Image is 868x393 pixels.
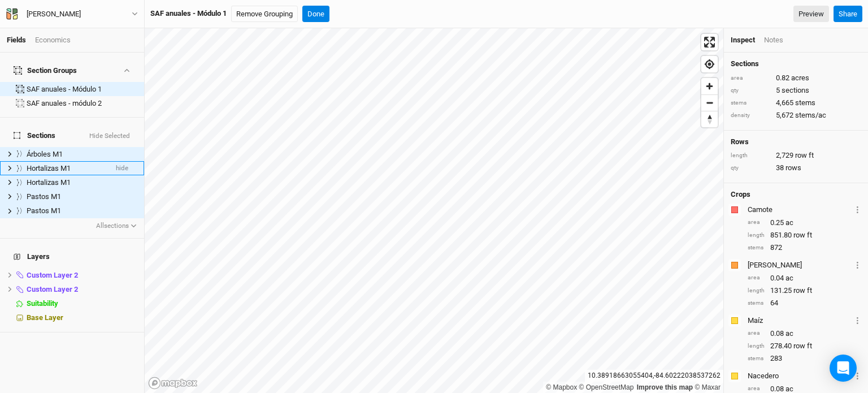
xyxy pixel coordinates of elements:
div: SAF anuales - módulo 2 [27,99,137,108]
div: Pastos M1 [27,206,137,215]
div: length [748,342,765,351]
div: qty [731,87,770,95]
span: Árboles M1 [27,150,63,158]
button: Allsections [96,221,138,232]
div: Guaba [748,260,852,270]
h4: Crops [731,190,750,199]
button: Crop Usage [854,369,861,382]
div: 283 [748,353,861,364]
a: Mapbox [546,383,577,391]
button: Zoom out [701,94,718,111]
button: Crop Usage [854,203,861,216]
h4: Rows [731,137,861,146]
button: Zoom in [701,78,718,94]
div: Base Layer [27,313,137,322]
div: 0.04 [748,273,861,283]
span: sections [782,85,809,96]
div: 10.38918663055404 , -84.60222038537262 [585,370,723,382]
div: Pastos M1 [27,192,137,201]
div: length [748,287,765,295]
span: Zoom out [701,95,718,111]
div: 5,672 [731,110,861,120]
a: Preview [793,6,829,23]
div: stems [748,355,765,363]
span: rows [785,163,801,173]
div: area [731,74,770,83]
div: 851.80 [748,230,861,240]
div: area [748,218,765,227]
div: SAF anuales - Módulo 1 [150,8,227,19]
div: 278.40 [748,341,861,351]
div: 2,729 [731,150,861,161]
span: Reset bearing to north [701,111,718,127]
span: Suitability [27,299,58,308]
div: 5 [731,85,861,96]
div: 0.08 [748,329,861,339]
div: 0.25 [748,218,861,228]
span: hide [116,161,128,175]
button: Show section groups [121,67,131,74]
span: ac [785,329,793,339]
div: stems [748,299,765,308]
a: Maxar [695,383,721,391]
span: row ft [793,230,812,240]
div: Open Intercom Messenger [830,355,857,382]
h4: Layers [7,245,137,268]
div: Suitability [27,299,137,308]
div: stems [731,99,770,107]
div: Hortalizas M1 [27,178,137,187]
span: Custom Layer 2 [27,285,78,293]
div: density [731,111,770,120]
div: Árboles M1 [27,150,137,159]
div: Economics [35,35,71,45]
div: Maíz [748,316,852,326]
div: area [748,274,765,282]
button: Find my location [701,56,718,72]
span: stems/ac [795,110,826,120]
div: Custom Layer 2 [27,271,137,280]
div: qty [731,164,770,172]
button: Remove Grouping [231,6,298,23]
div: Section Groups [14,66,77,75]
button: Enter fullscreen [701,34,718,50]
span: Hortalizas M1 [27,178,71,187]
div: length [731,152,770,160]
div: 872 [748,243,861,253]
div: stems [748,244,765,252]
a: Fields [7,36,26,44]
a: Mapbox logo [148,377,198,390]
span: row ft [795,150,814,161]
span: Hortalizas M1 [27,164,71,172]
span: Pastos M1 [27,206,61,215]
canvas: Map [145,28,723,393]
div: Tierra valiente [27,8,81,20]
span: stems [795,98,815,108]
div: Hortalizas M1 [27,164,107,173]
div: 0.82 [731,73,861,83]
div: area [748,329,765,338]
div: Custom Layer 2 [27,285,137,294]
h4: Sections [731,59,861,68]
div: Inspect [731,35,755,45]
button: Reset bearing to north [701,111,718,127]
span: row ft [793,286,812,296]
span: Pastos M1 [27,192,61,201]
div: 64 [748,298,861,308]
span: Custom Layer 2 [27,271,78,279]
button: Done [302,6,329,23]
span: ac [785,273,793,283]
div: SAF anuales - Módulo 1 [27,85,137,94]
div: area [748,385,765,393]
span: ac [785,218,793,228]
span: row ft [793,341,812,351]
div: Notes [764,35,783,45]
a: OpenStreetMap [579,383,634,391]
button: [PERSON_NAME] [6,8,138,20]
div: Camote [748,205,852,215]
a: Improve this map [637,383,693,391]
button: Crop Usage [854,314,861,327]
div: 38 [731,163,861,173]
div: length [748,231,765,240]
